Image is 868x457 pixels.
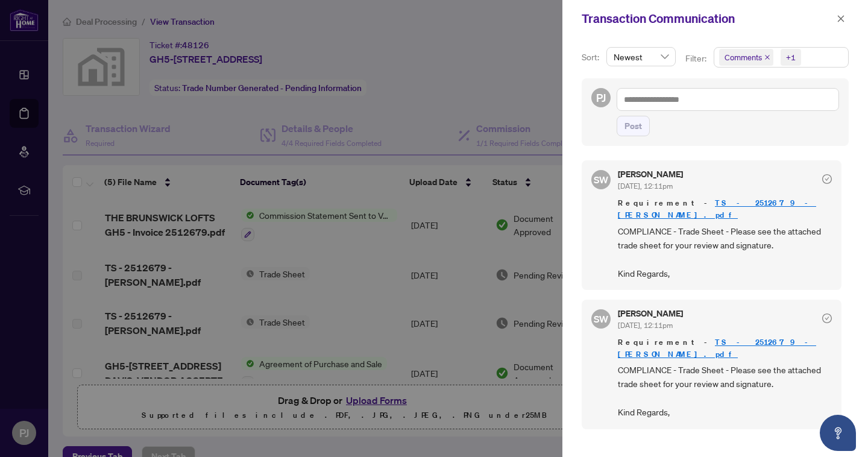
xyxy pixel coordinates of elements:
[685,52,708,65] p: Filter:
[837,14,845,23] span: close
[594,172,609,188] span: SW
[582,10,833,28] div: Transaction Communication
[596,89,606,106] span: PJ
[617,116,650,136] button: Post
[786,51,796,63] div: +1
[822,174,832,184] span: check-circle
[719,49,773,66] span: Comments
[618,198,816,220] a: TS - 2512679 - [PERSON_NAME].pdf
[618,170,683,178] h5: [PERSON_NAME]
[618,224,832,281] span: COMPLIANCE - Trade Sheet - Please see the attached trade sheet for your review and signature. Kin...
[725,51,762,63] span: Comments
[618,321,673,330] span: [DATE], 12:11pm
[618,363,832,420] span: COMPLIANCE - Trade Sheet - Please see the attached trade sheet for your review and signature. Kin...
[618,336,832,361] span: Requirement -
[582,51,602,64] p: Sort:
[614,48,668,66] span: Newest
[764,54,770,60] span: close
[822,314,832,323] span: check-circle
[618,309,683,318] h5: [PERSON_NAME]
[594,311,609,326] span: SW
[618,181,673,191] span: [DATE], 12:11pm
[618,337,816,359] a: TS - 2512679 - [PERSON_NAME].pdf
[618,197,832,221] span: Requirement -
[820,415,856,451] button: Open asap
